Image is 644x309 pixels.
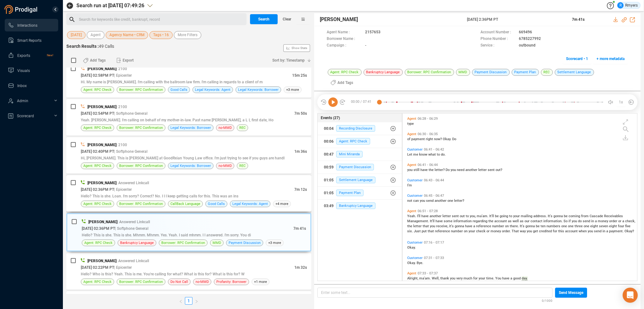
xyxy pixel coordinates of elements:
button: Export [113,55,137,65]
span: the [488,219,494,223]
span: Tags • 16 [153,31,169,39]
span: a [473,224,476,228]
span: It'll [430,219,436,223]
span: Agent: RPC Check [83,279,112,285]
span: | Answered Linkcall [116,259,149,263]
span: R [619,2,622,8]
span: New! [47,49,53,62]
span: Hi, [PERSON_NAME]. This is [PERSON_NAME] at GoodRxian Young Law office. I'm just trying to see if... [81,156,285,160]
span: as [520,219,525,223]
span: send [426,199,435,203]
span: Yeah. [407,214,417,218]
span: Borrower: RPC Confirmation [119,87,163,93]
span: there. [510,224,520,228]
span: [PERSON_NAME] [87,181,116,185]
span: account [565,229,579,233]
span: gonna [455,224,465,228]
div: [PERSON_NAME]| 2100[DATE] 02:40PM PT| Softphone General1m 36sHi, [PERSON_NAME]. This is [PERSON_N... [66,137,311,174]
span: another [435,199,447,203]
span: when [579,229,588,233]
span: send [594,229,602,233]
span: More Filters [178,31,197,39]
button: Clear [278,14,297,24]
span: | Softphone General [115,226,148,231]
button: 1x [617,98,625,107]
span: +3 more [266,240,284,246]
span: 7m 50s [294,111,307,116]
span: one [561,224,568,228]
span: Smart Reports [17,38,42,43]
span: Okay? [625,229,634,233]
span: +1 more [252,279,269,285]
span: or [618,219,622,223]
span: 1m 32s [294,265,307,270]
span: that [428,229,435,233]
span: Let [407,152,413,157]
span: a [595,219,598,223]
span: So [563,219,569,223]
span: Good Calls [170,87,187,93]
span: 15m 25s [292,73,307,78]
span: out? [496,168,502,172]
span: payment [411,137,426,141]
span: Hello? This is she. This is she. Mhmm. Mhmm. Yes. Yeah. I said mhmm. I I answered. I'm sorry. You di [82,233,251,237]
li: Smart Reports [5,34,58,47]
span: Add Tags [337,78,353,88]
span: ma'am. [477,214,489,218]
button: Sort by: Timestamp [269,55,311,65]
span: MMD [213,240,221,246]
span: five [625,224,630,228]
span: [DATE] 02:36PM PT [82,226,115,231]
span: 7m 41s [293,226,306,231]
span: Scorecard • 1 [566,54,588,64]
span: [DATE] 02:54PM PT [81,111,114,116]
span: Payment Discussion [229,240,261,246]
span: you [420,199,426,203]
span: Bankruptcy Language [336,202,375,209]
button: More Filters [174,31,201,39]
span: have [502,276,510,280]
span: on [464,229,469,233]
span: Good Calls [208,201,225,207]
span: the [429,168,435,172]
span: Cascade [590,214,604,218]
button: 00:04Recording Disclosure [318,122,402,135]
span: your [513,214,521,218]
span: Exports [17,53,30,58]
span: have [420,168,429,172]
span: Bankruptcy Language [120,240,154,246]
span: the [407,224,413,228]
span: on [505,224,510,228]
span: going [500,214,509,218]
span: number [451,229,464,233]
span: need [457,168,465,172]
span: [DATE] 02:36PM PT [81,187,114,192]
span: Receivables [604,214,623,218]
span: money [598,219,609,223]
button: Agent [87,31,104,39]
span: | Epicenter [114,265,132,270]
span: it's [449,224,455,228]
span: Agent: RPC Check [83,87,112,93]
span: be [536,224,541,228]
button: 00:59Payment Discussion [318,161,402,174]
div: 01:05 [324,188,334,198]
span: | 2100 [116,105,127,109]
span: six. [407,229,414,233]
span: very [456,276,464,280]
span: It's [520,224,525,228]
span: I'll [417,214,421,218]
div: grid [406,115,637,290]
span: me [413,152,419,157]
span: Legal Keywords: Borrower [238,87,279,93]
span: this [558,229,565,233]
span: [PERSON_NAME] [87,67,116,71]
span: reference [435,229,451,233]
span: Clear [283,14,291,24]
button: 00:06Agent: RPC Check [318,135,402,148]
span: check [476,229,486,233]
span: Hello? Who is this? Yeah. This is me. You're calling for what? What is this for? What is this for? W [81,272,245,276]
span: from [581,214,590,218]
span: That [512,229,520,233]
span: you [430,224,436,228]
